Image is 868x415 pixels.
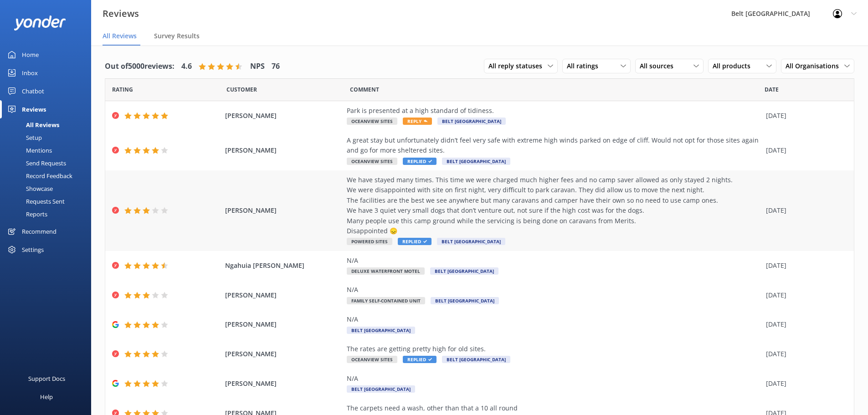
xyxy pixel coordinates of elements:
[5,208,91,220] a: Reports
[347,267,425,275] span: Deluxe Waterfront Motel
[437,118,506,125] span: Belt [GEOGRAPHIC_DATA]
[640,61,679,71] span: All sources
[766,205,842,215] div: [DATE]
[103,6,139,21] h3: Reviews
[442,158,510,165] span: Belt [GEOGRAPHIC_DATA]
[347,344,761,354] div: The rates are getting pretty high for old sites.
[105,61,175,72] h4: Out of 5000 reviews:
[766,111,842,121] div: [DATE]
[225,349,343,359] span: [PERSON_NAME]
[181,61,192,72] h4: 4.6
[22,82,44,100] div: Chatbot
[154,31,200,41] span: Survey Results
[5,131,91,144] a: Setup
[225,111,343,121] span: [PERSON_NAME]
[5,131,42,144] div: Setup
[347,256,761,266] div: N/A
[347,327,415,334] span: Belt [GEOGRAPHIC_DATA]
[22,100,46,118] div: Reviews
[225,379,343,389] span: [PERSON_NAME]
[766,379,842,389] div: [DATE]
[766,349,842,359] div: [DATE]
[347,135,761,156] div: A great stay but unfortunately didn’t feel very safe with extreme high winds parked on edge of cl...
[347,175,761,236] div: We have stayed many times. This time we were charged much higher fees and no camp saver allowed a...
[442,356,510,363] span: Belt [GEOGRAPHIC_DATA]
[437,238,505,245] span: Belt [GEOGRAPHIC_DATA]
[112,85,133,94] span: Date
[28,369,65,388] div: Support Docs
[5,182,53,195] div: Showcase
[766,290,842,300] div: [DATE]
[347,118,397,125] span: Oceanview Sites
[765,85,779,94] span: Date
[225,290,343,300] span: [PERSON_NAME]
[40,388,53,406] div: Help
[766,145,842,155] div: [DATE]
[5,144,91,157] a: Mentions
[272,61,280,72] h4: 76
[22,46,39,64] div: Home
[225,319,343,329] span: [PERSON_NAME]
[5,118,91,131] a: All Reviews
[5,157,91,169] a: Send Requests
[403,158,437,165] span: Replied
[5,169,72,182] div: Record Feedback
[5,195,91,208] a: Requests Sent
[347,385,415,393] span: Belt [GEOGRAPHIC_DATA]
[347,314,761,324] div: N/A
[347,285,761,295] div: N/A
[5,169,91,182] a: Record Feedback
[5,182,91,195] a: Showcase
[5,144,52,157] div: Mentions
[347,158,397,165] span: Oceanview Sites
[713,61,756,71] span: All products
[766,319,842,329] div: [DATE]
[786,61,844,71] span: All Organisations
[347,106,761,116] div: Park is presented at a high standard of tidiness.
[567,61,604,71] span: All ratings
[22,64,38,82] div: Inbox
[403,356,437,363] span: Replied
[5,118,59,131] div: All Reviews
[250,61,265,72] h4: NPS
[5,208,47,220] div: Reports
[225,205,343,215] span: [PERSON_NAME]
[398,238,431,245] span: Replied
[22,241,44,259] div: Settings
[403,118,432,125] span: Reply
[225,261,343,271] span: Ngahuia [PERSON_NAME]
[488,61,548,71] span: All reply statuses
[347,403,761,413] div: The carpets need a wash, other than that a 10 all round
[350,85,379,94] span: Question
[22,222,56,241] div: Recommend
[5,195,65,208] div: Requests Sent
[347,238,392,245] span: Powered Sites
[5,157,66,169] div: Send Requests
[103,31,137,41] span: All Reviews
[347,356,397,363] span: Oceanview Sites
[347,297,425,304] span: Family Self-Contained Unit
[766,261,842,271] div: [DATE]
[347,374,761,384] div: N/A
[430,267,498,275] span: Belt [GEOGRAPHIC_DATA]
[226,85,257,94] span: Date
[225,145,343,155] span: [PERSON_NAME]
[431,297,499,304] span: Belt [GEOGRAPHIC_DATA]
[14,15,66,31] img: yonder-white-logo.png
